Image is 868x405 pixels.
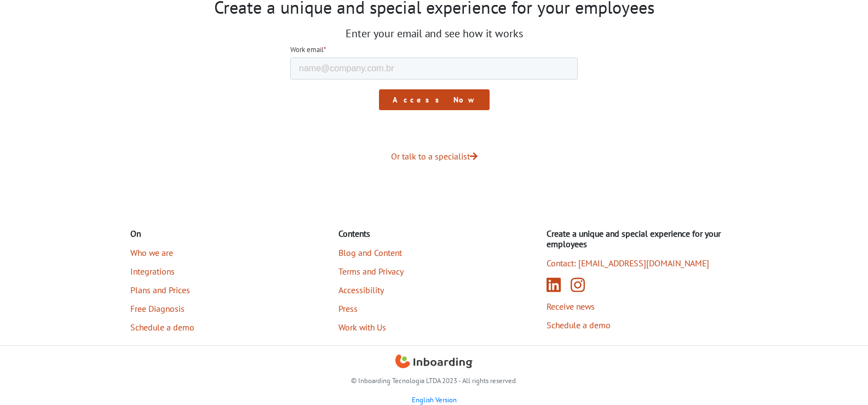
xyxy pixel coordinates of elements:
[130,247,173,258] font: Who we are
[338,318,478,336] a: Work with Us
[391,151,470,162] font: Or talk to a specialist
[351,376,518,385] font: © Inboarding Tecnologia LTDA 2023 - All rights reserved.
[547,297,738,316] a: Receive news (opens in new tab)
[130,284,190,295] font: Plans and Prices
[338,299,478,318] a: Press (opens in new tab)
[130,281,270,299] a: Plans and Prices
[547,254,738,272] a: Contact: [EMAIL_ADDRESS][DOMAIN_NAME]
[130,228,141,239] font: On
[338,284,384,295] font: Accessibility
[571,271,585,298] a: Instagram (opens in new tab)
[130,262,270,281] a: Integrations
[547,271,565,298] a: Linkedin (opens in new tab)
[547,320,611,330] font: Schedule a demo
[338,303,358,314] font: Press
[412,395,457,404] a: English Version
[395,355,473,371] img: Inboarding
[338,262,478,281] a: Terms and Privacy
[547,228,721,249] font: Create a unique and special experience for your employees
[338,243,478,262] a: Blog and Content (opens in a new tab)
[547,316,738,334] a: Schedule a demo
[130,318,270,336] a: Schedule a demo
[338,266,404,277] font: Terms and Privacy
[130,266,175,277] font: Integrations
[130,322,194,333] font: Schedule a demo
[547,301,595,312] font: Receive news
[547,258,709,269] font: Contact: [EMAIL_ADDRESS][DOMAIN_NAME]
[391,151,478,162] a: Or talk to a specialist
[338,281,478,299] a: Accessibility
[338,322,386,333] font: Work with Us
[130,243,270,262] a: Who we are
[338,247,402,258] font: Blog and Content
[346,26,523,41] font: Enter your email and see how it works
[130,303,185,314] font: Free Diagnosis
[395,355,473,371] a: Inboarding Home Page
[338,228,370,239] font: Contents
[290,44,578,147] iframe: Form 1
[130,299,270,318] a: Free Diagnostic (opens in new tab)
